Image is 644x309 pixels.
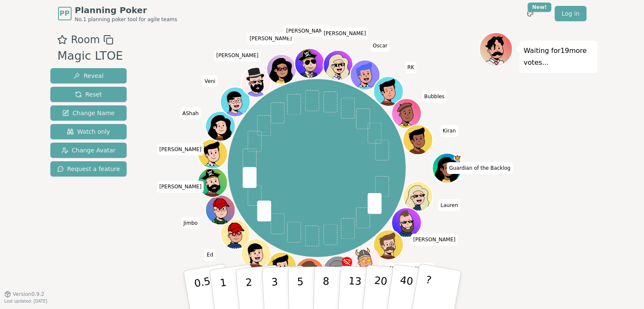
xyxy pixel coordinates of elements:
button: Change Avatar [50,143,127,158]
button: Watch only [50,124,127,139]
div: Magic LTOE [57,47,123,65]
span: Change Name [62,109,114,117]
button: Click to change your avatar [268,253,296,281]
span: Click to change your name [440,125,458,137]
span: Request a feature [57,165,120,173]
button: Request a feature [50,161,127,177]
button: Reset [50,87,127,102]
span: Click to change your name [214,50,261,61]
span: No.1 planning poker tool for agile teams [75,16,177,23]
span: Change Avatar [61,146,116,154]
span: Click to change your name [405,61,416,73]
button: Reveal [50,68,127,83]
span: Click to change your name [447,162,513,174]
span: Click to change your name [205,249,215,261]
span: Click to change your name [411,234,458,246]
div: New! [528,3,552,12]
button: Add as favourite [57,32,67,47]
span: Click to change your name [157,181,204,193]
span: Click to change your name [157,143,204,155]
span: Version 0.9.2 [13,291,44,298]
span: Click to change your name [181,217,200,229]
span: Click to change your name [438,199,460,211]
span: Click to change your name [180,108,201,119]
span: Guardian of the Backlog is the host [453,154,461,162]
button: New! [522,6,538,21]
span: PP [60,8,69,19]
span: Click to change your name [202,75,218,87]
a: PPPlanning PokerNo.1 planning poker tool for agile teams [58,4,177,23]
span: Last updated: [DATE] [4,299,47,303]
span: Click to change your name [422,91,447,102]
span: Click to change your name [247,33,294,44]
a: Log in [555,6,586,21]
p: Waiting for 19 more votes... [524,45,593,69]
span: Reset [75,90,102,99]
span: Click to change your name [370,40,390,52]
button: Change Name [50,105,127,121]
span: Planning Poker [75,4,177,16]
span: Click to change your name [284,25,331,37]
span: Click to change your name [387,263,434,275]
span: Reveal [73,72,103,80]
button: Version0.9.2 [4,291,44,298]
span: Room [71,32,100,47]
span: Watch only [67,127,110,136]
span: Click to change your name [321,28,368,39]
